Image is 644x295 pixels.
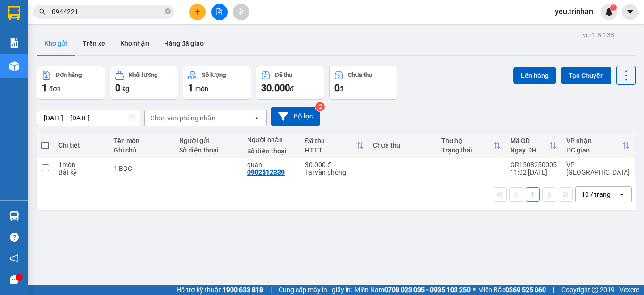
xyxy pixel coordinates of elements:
[473,288,476,292] span: ⚪️
[513,67,556,84] button: Lên hàng
[247,161,296,169] div: quân
[300,133,368,158] th: Toggle SortBy
[165,8,171,14] span: close-circle
[10,233,19,242] span: question-circle
[305,169,363,176] div: Tại văn phòng
[355,285,471,295] span: Miền Nam
[329,66,397,100] button: Chưa thu0đ
[566,137,622,144] div: VP nhận
[478,285,546,295] span: Miền Bắc
[334,82,339,93] span: 0
[179,137,237,144] div: Người gửi
[183,66,251,100] button: Số lượng1món
[256,66,324,100] button: Đã thu30.000đ
[75,32,113,55] button: Trên xe
[39,8,46,15] span: search
[110,66,178,100] button: Khối lượng0kg
[10,275,19,284] span: message
[58,142,104,149] div: Chi tiết
[611,4,615,11] span: 1
[270,285,272,295] span: |
[566,161,630,176] div: VP [GEOGRAPHIC_DATA]
[113,32,157,55] button: Kho nhận
[115,82,120,93] span: 0
[195,85,208,93] span: món
[247,169,285,176] div: 0902512339
[305,161,363,169] div: 30.000 đ
[10,254,19,263] span: notification
[373,142,432,149] div: Chưa thu
[9,38,19,48] img: solution-icon
[626,8,635,16] span: caret-down
[437,133,505,158] th: Toggle SortBy
[114,165,170,172] div: 1 BỌC
[547,6,601,17] span: yeu.trinhan
[566,146,622,154] div: ĐC giao
[618,191,626,198] svg: open
[9,61,19,71] img: warehouse-icon
[605,8,613,16] img: icon-new-feature
[581,190,611,199] div: 10 / trang
[261,82,290,93] span: 30.000
[510,146,549,154] div: Ngày ĐH
[384,286,471,294] strong: 0708 023 035 - 0935 103 250
[561,67,611,84] button: Tạo Chuyến
[37,66,105,100] button: Đơn hàng1đơn
[122,85,129,93] span: kg
[441,146,493,154] div: Trạng thái
[505,286,546,294] strong: 0369 525 060
[202,72,226,78] div: Số lượng
[583,30,614,40] div: ver 1.8.138
[305,137,355,144] div: Đã thu
[223,286,263,294] strong: 1900 633 818
[49,85,61,93] span: đơn
[505,133,561,158] th: Toggle SortBy
[189,4,206,20] button: plus
[233,4,249,20] button: aim
[348,72,372,78] div: Chưa thu
[42,82,47,93] span: 1
[305,146,355,154] div: HTTT
[129,72,157,78] div: Khối lượng
[526,187,540,202] button: 1
[271,107,320,126] button: Bộ lọc
[622,4,638,20] button: caret-down
[216,8,223,15] span: file-add
[247,147,296,155] div: Số điện thoại
[8,6,20,20] img: logo-vxr
[279,285,352,295] span: Cung cấp máy in - giấy in:
[150,113,215,123] div: Chọn văn phòng nhận
[37,32,75,55] button: Kho gửi
[238,8,244,15] span: aim
[592,287,598,293] span: copyright
[339,85,343,93] span: đ
[114,137,170,144] div: Tên món
[56,72,82,78] div: Đơn hàng
[194,8,201,15] span: plus
[211,4,228,20] button: file-add
[253,114,261,122] svg: open
[114,146,170,154] div: Ghi chú
[510,137,549,144] div: Mã GD
[441,137,493,144] div: Thu hộ
[275,72,292,78] div: Đã thu
[157,32,211,55] button: Hàng đã giao
[9,211,19,221] img: warehouse-icon
[610,4,617,11] sup: 1
[165,8,171,17] span: close-circle
[52,7,163,17] input: Tìm tên, số ĐT hoặc mã đơn
[290,85,294,93] span: đ
[561,133,635,158] th: Toggle SortBy
[510,161,557,169] div: GR1508250005
[553,285,554,295] span: |
[58,161,104,169] div: 1 món
[179,146,237,154] div: Số điện thoại
[510,169,557,176] div: 11:02 [DATE]
[315,102,325,111] sup: 2
[247,136,296,143] div: Người nhận
[58,169,104,176] div: Bất kỳ
[37,110,140,126] input: Select a date range.
[188,82,193,93] span: 1
[176,285,263,295] span: Hỗ trợ kỹ thuật:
